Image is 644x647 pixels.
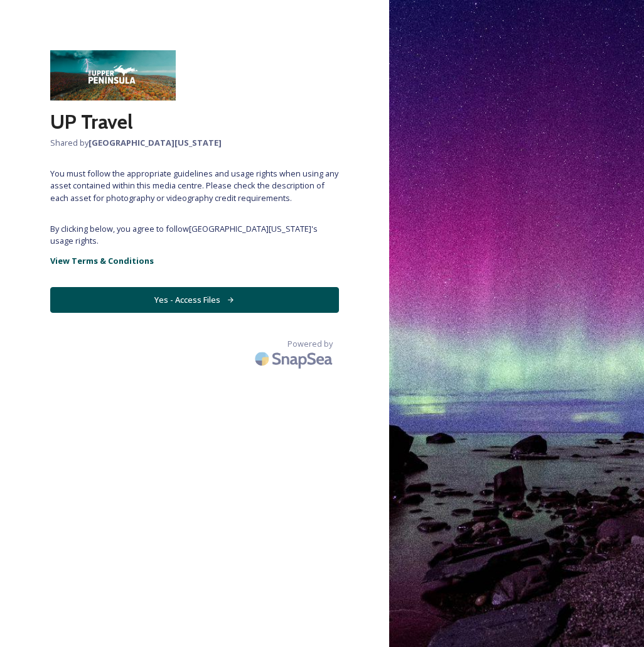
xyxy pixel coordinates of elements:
[50,223,339,247] span: By clicking below, you agree to follow [GEOGRAPHIC_DATA][US_STATE] 's usage rights.
[89,137,222,148] strong: [GEOGRAPHIC_DATA][US_STATE]
[50,255,154,266] strong: View Terms & Conditions
[50,287,339,313] button: Yes - Access Files
[251,344,339,374] img: SnapSea Logo
[50,168,339,204] span: You must follow the appropriate guidelines and usage rights when using any asset contained within...
[50,50,176,101] img: snapsea%20wide%20logo.jpg
[287,338,333,350] span: Powered by
[50,107,339,137] h2: UP Travel
[50,253,339,268] a: View Terms & Conditions
[50,137,339,149] span: Shared by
